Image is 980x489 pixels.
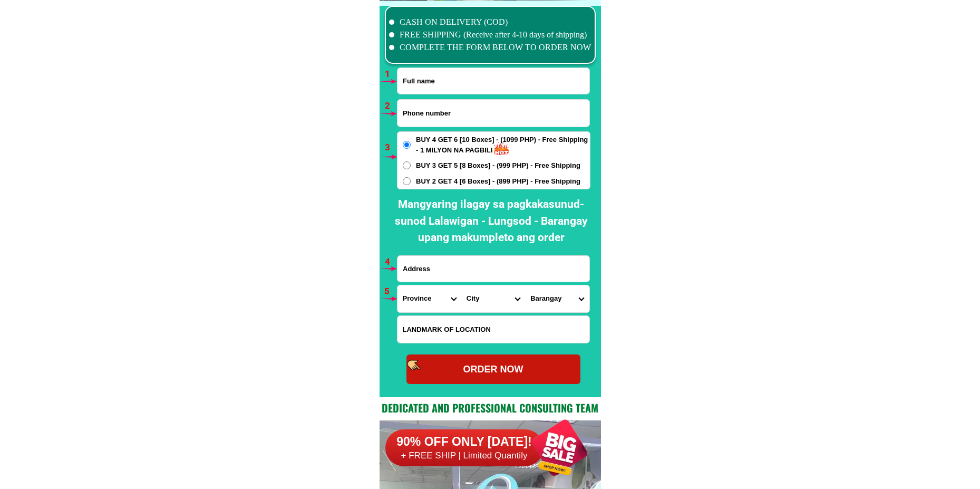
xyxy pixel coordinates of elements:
span: BUY 3 GET 5 [8 Boxes] - (999 PHP) - Free Shipping [416,160,580,171]
input: BUY 4 GET 6 [10 Boxes] - (1099 PHP) - Free Shipping - 1 MILYON NA PAGBILI [403,141,411,149]
h6: 2 [385,99,397,113]
input: Input full_name [397,68,589,94]
select: Select province [397,285,461,312]
h2: Dedicated and professional consulting team [380,400,601,416]
li: COMPLETE THE FORM BELOW TO ORDER NOW [389,41,591,54]
input: Input address [397,256,589,282]
h6: 1 [385,68,397,81]
input: Input LANDMARKOFLOCATION [397,316,589,343]
span: BUY 4 GET 6 [10 Boxes] - (1099 PHP) - Free Shipping - 1 MILYON NA PAGBILI [416,135,590,155]
li: CASH ON DELIVERY (COD) [389,16,591,28]
h2: Mangyaring ilagay sa pagkakasunud-sunod Lalawigan - Lungsod - Barangay upang makumpleto ang order [387,196,595,246]
input: BUY 3 GET 5 [8 Boxes] - (999 PHP) - Free Shipping [403,161,411,169]
span: BUY 2 GET 4 [6 Boxes] - (899 PHP) - Free Shipping [416,176,580,187]
li: FREE SHIPPING (Receive after 4-10 days of shipping) [389,28,591,41]
div: ORDER NOW [406,362,580,377]
h6: + FREE SHIP | Limited Quantily [385,450,544,462]
input: BUY 2 GET 4 [6 Boxes] - (899 PHP) - Free Shipping [403,177,411,185]
h6: 90% OFF ONLY [DATE]! [385,434,544,450]
h6: 3 [385,141,397,155]
select: Select district [461,285,525,312]
select: Select commune [525,285,589,312]
h6: 4 [385,255,397,269]
input: Input phone_number [397,100,589,127]
h6: 5 [384,285,396,299]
